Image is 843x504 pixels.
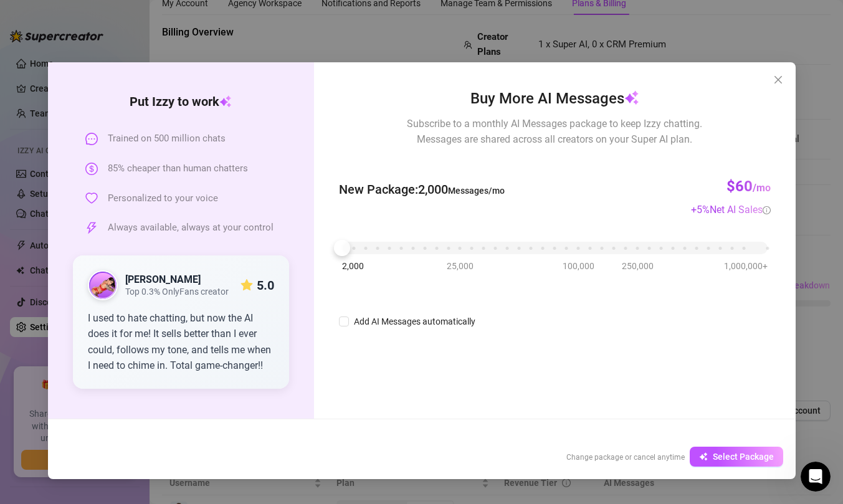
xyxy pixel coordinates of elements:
[85,163,98,175] span: dollar
[690,447,783,467] button: Select Package
[108,221,274,235] span: Always available, always at your control
[801,462,831,492] iframe: Intercom live chat
[691,204,771,216] span: + 5 %
[566,453,685,462] span: Change package or cancel anytime
[125,287,229,297] span: Top 0.3% OnlyFans creator
[713,452,774,462] span: Select Package
[446,259,473,273] span: 25,000
[130,94,232,109] strong: Put Izzy to work
[256,278,274,293] strong: 5.0
[108,161,248,176] span: 85% cheaper than human chatters
[353,315,475,328] div: Add AI Messages automatically
[763,206,771,214] span: info-circle
[447,186,504,196] span: Messages/mo
[768,70,788,90] button: Close
[338,180,504,199] span: New Package : 2,000
[85,133,98,145] span: message
[108,191,218,206] span: Personalized to your voice
[724,259,768,273] span: 1,000,000+
[85,192,98,204] span: heart
[240,279,252,292] span: star
[88,310,274,374] div: I used to hate chatting, but now the AI does it for me! It sells better than I ever could, follow...
[470,87,639,111] span: Buy More AI Messages
[753,182,771,194] span: /mo
[89,272,117,299] img: public
[768,75,788,85] span: Close
[773,75,783,85] span: close
[710,202,771,217] div: Net AI Sales
[125,273,201,285] strong: [PERSON_NAME]
[341,259,363,273] span: 2,000
[407,116,702,147] span: Subscribe to a monthly AI Messages package to keep Izzy chatting. Messages are shared across all ...
[726,177,771,197] h3: $60
[108,131,226,146] span: Trained on 500 million chats
[562,259,594,273] span: 100,000
[85,222,98,234] span: thunderbolt
[621,259,653,273] span: 250,000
